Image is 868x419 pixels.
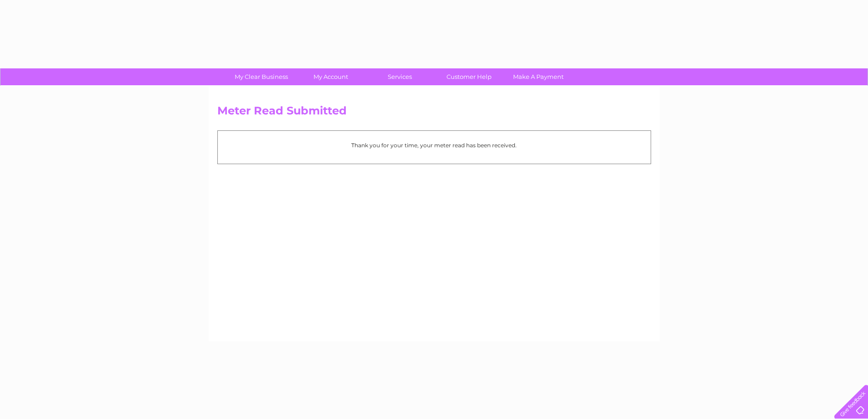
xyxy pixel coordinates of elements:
[224,68,299,85] a: My Clear Business
[362,68,437,85] a: Services
[293,68,368,85] a: My Account
[431,68,507,85] a: Customer Help
[501,68,576,85] a: Make A Payment
[222,141,646,150] p: Thank you for your time, your meter read has been received.
[217,104,651,122] h2: Meter Read Submitted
